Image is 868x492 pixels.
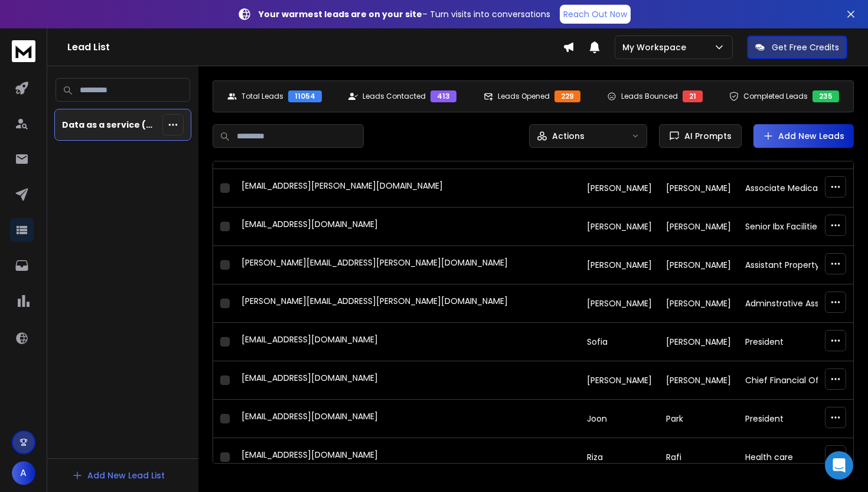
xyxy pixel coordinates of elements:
[738,169,841,208] td: Associate Medical Director
[363,92,426,101] p: Leads Contacted
[259,8,422,20] strong: Your warmest leads are on your site
[554,90,580,102] div: 229
[738,361,841,400] td: Chief Financial Officer
[763,130,844,142] a: Add New Leads
[560,5,631,24] a: Reach Out Now
[580,284,659,323] td: [PERSON_NAME]
[812,90,839,102] div: 235
[580,169,659,208] td: [PERSON_NAME]
[12,461,35,485] button: A
[62,119,158,131] p: Data as a service (DAAS)
[63,464,174,487] button: Add New Lead List
[580,438,659,477] td: Riza
[659,246,738,284] td: [PERSON_NAME]
[659,124,742,148] button: AI Prompts
[738,284,841,323] td: Adminstrative Assistant
[683,90,703,102] div: 21
[738,323,841,361] td: President
[580,323,659,361] td: Sofia
[825,451,853,480] div: Open Intercom Messenger
[622,41,691,53] p: My Workspace
[259,8,550,20] p: – Turn visits into conversations
[288,90,322,102] div: 11054
[242,410,573,427] div: [EMAIL_ADDRESS][DOMAIN_NAME]
[738,208,841,246] td: Senior Ibx Facilities Engineer
[242,257,573,273] div: [PERSON_NAME][EMAIL_ADDRESS][PERSON_NAME][DOMAIN_NAME]
[738,400,841,438] td: President
[580,361,659,400] td: [PERSON_NAME]
[659,323,738,361] td: [PERSON_NAME]
[242,180,573,196] div: [EMAIL_ADDRESS][PERSON_NAME][DOMAIN_NAME]
[743,92,808,101] p: Completed Leads
[580,208,659,246] td: [PERSON_NAME]
[738,438,841,477] td: Health care
[659,438,738,477] td: Rafi
[12,40,35,62] img: logo
[242,218,573,235] div: [EMAIL_ADDRESS][DOMAIN_NAME]
[67,40,563,54] h1: Lead List
[242,372,573,389] div: [EMAIL_ADDRESS][DOMAIN_NAME]
[580,400,659,438] td: Joon
[659,400,738,438] td: Park
[242,92,283,101] p: Total Leads
[580,246,659,284] td: [PERSON_NAME]
[659,284,738,323] td: [PERSON_NAME]
[738,246,841,284] td: Assistant Property Manager
[242,295,573,312] div: [PERSON_NAME][EMAIL_ADDRESS][PERSON_NAME][DOMAIN_NAME]
[753,124,854,148] button: Add New Leads
[498,92,550,101] p: Leads Opened
[659,208,738,246] td: [PERSON_NAME]
[242,449,573,465] div: [EMAIL_ADDRESS][DOMAIN_NAME]
[680,130,732,142] span: AI Prompts
[659,361,738,400] td: [PERSON_NAME]
[659,169,738,208] td: [PERSON_NAME]
[747,35,847,59] button: Get Free Credits
[242,334,573,350] div: [EMAIL_ADDRESS][DOMAIN_NAME]
[552,130,585,142] p: Actions
[621,92,678,101] p: Leads Bounced
[430,90,456,102] div: 413
[772,41,839,53] p: Get Free Credits
[563,8,627,20] p: Reach Out Now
